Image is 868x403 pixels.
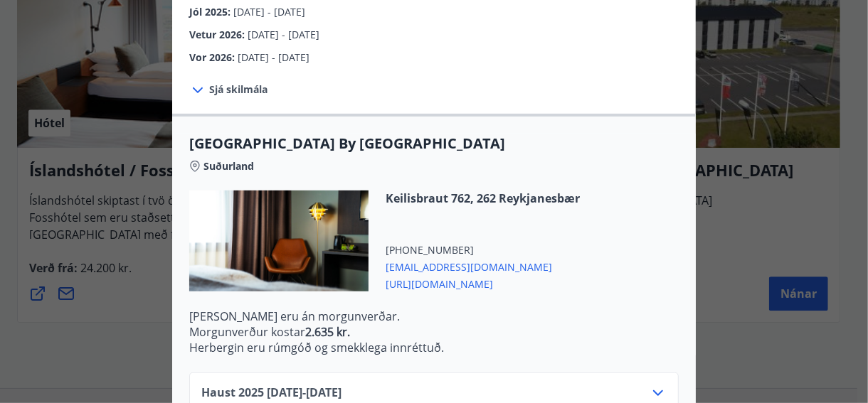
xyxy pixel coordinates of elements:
[189,50,238,64] span: Vor 2026 :
[233,5,305,18] span: [DATE] - [DATE]
[248,28,319,41] span: [DATE] - [DATE]
[209,82,268,97] span: Sjá skilmála
[238,50,309,64] span: [DATE] - [DATE]
[189,28,248,41] span: Vetur 2026 :
[189,5,233,18] span: Jól 2025 :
